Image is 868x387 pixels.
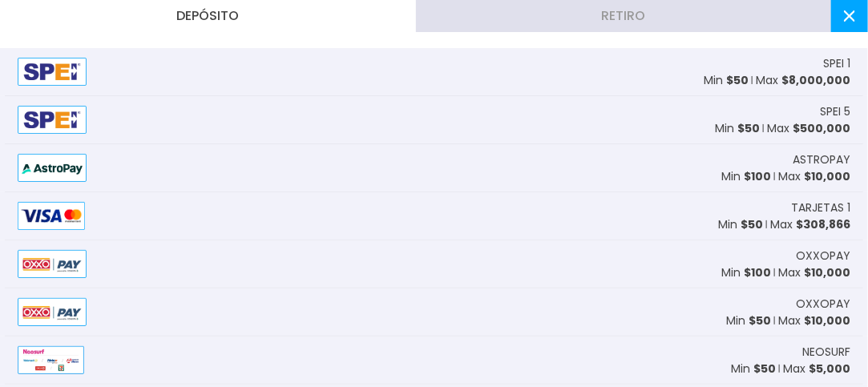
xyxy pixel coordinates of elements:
[778,168,850,185] p: Max
[796,216,850,232] span: $ 308,866
[718,216,763,233] p: Min
[715,120,760,137] p: Min
[18,298,87,326] img: Alipay
[749,312,771,329] span: $ 50
[820,103,850,120] span: SPEI 5
[744,264,771,280] span: $ 100
[18,154,87,182] img: Alipay
[731,361,776,377] p: Min
[809,361,850,377] span: $ 5,000
[793,151,850,168] span: ASTROPAY
[778,264,850,281] p: Max
[783,361,850,377] p: Max
[796,296,850,312] span: OXXOPAY
[744,168,771,184] span: $ 100
[753,361,776,377] span: $ 50
[778,312,850,329] p: Max
[791,200,850,216] span: TARJETAS 1
[721,168,771,185] p: Min
[804,168,850,184] span: $ 10,000
[704,72,749,89] p: Min
[18,58,87,86] img: Alipay
[18,250,87,278] img: Alipay
[823,55,850,72] span: SPEI 1
[721,264,771,281] p: Min
[18,106,87,134] img: Alipay
[796,248,850,264] span: OXXOPAY
[726,312,771,329] p: Min
[804,312,850,329] span: $ 10,000
[18,346,84,374] img: Alipay
[804,264,850,280] span: $ 10,000
[802,344,850,361] span: NEOSURF
[781,72,850,88] span: $ 8,000,000
[793,120,850,136] span: $ 500,000
[770,216,850,233] p: Max
[741,216,763,232] span: $ 50
[18,202,85,230] img: Alipay
[756,72,850,89] p: Max
[767,120,850,137] p: Max
[726,72,749,88] span: $ 50
[737,120,760,136] span: $ 50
